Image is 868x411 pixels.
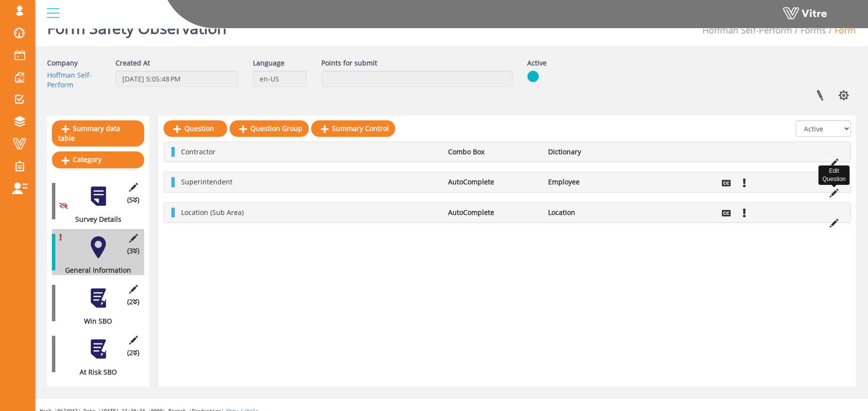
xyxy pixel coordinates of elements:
label: Created At [116,58,150,68]
li: Form [826,24,856,37]
div: Win SBO [52,316,137,326]
span: (3 ) [127,246,139,256]
span: (5 ) [127,195,139,205]
span: Contractor [181,147,216,156]
a: Summary Control [311,120,395,137]
li: Employee [543,177,643,187]
div: Edit Question [818,165,850,185]
label: Company [47,58,78,68]
a: Question Group [230,120,309,137]
a: Question [164,120,227,137]
li: Dictionary [543,147,643,157]
label: Points for submit [321,58,377,68]
a: Hoffman Self-Perform [702,24,792,36]
li: AutoComplete [443,208,543,217]
a: Summary data table [52,120,144,147]
span: Location (Sub Area) [181,208,244,217]
span: Superintendent [181,177,233,186]
img: yes [527,70,539,82]
span: (2 ) [127,297,139,307]
label: Language [253,58,284,68]
a: Hoffman Self-Perform [47,70,92,89]
div: General Information [52,265,137,275]
a: Category [52,151,144,168]
a: Forms [801,24,826,36]
li: Combo Box [443,147,543,157]
label: Active [527,58,547,68]
li: Location [543,208,643,217]
span: (2 ) [127,348,139,358]
li: AutoComplete [443,177,543,187]
div: Survey Details [52,214,137,224]
div: At Risk SBO [52,367,137,377]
